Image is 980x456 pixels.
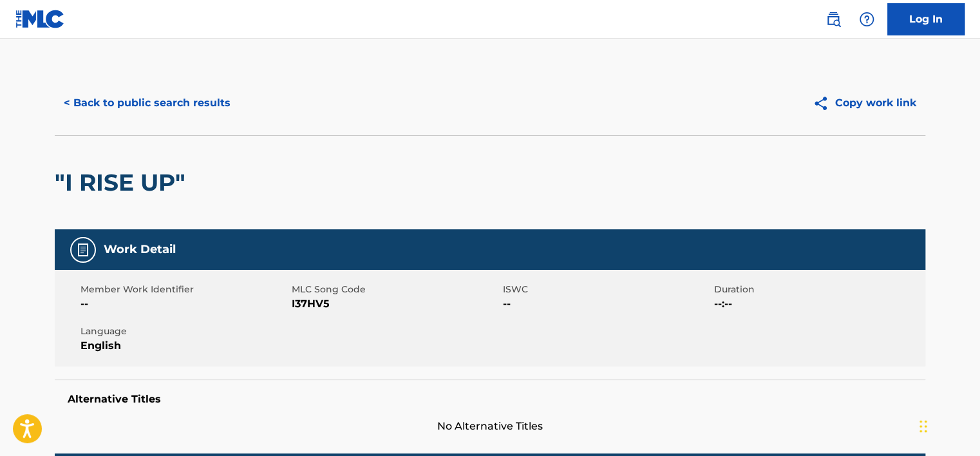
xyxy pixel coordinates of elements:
[80,338,288,354] span: English
[854,6,880,32] div: Help
[55,419,925,434] span: No Alternative Titles
[820,6,846,32] a: Public Search
[292,296,500,312] span: I37HV5
[503,283,711,296] span: ISWC
[813,95,835,111] img: Copy work link
[916,394,980,456] div: চ্যাট উইজেট
[804,87,925,119] button: Copy work link
[68,393,912,406] h5: Alternative Titles
[104,242,176,257] h5: Work Detail
[916,394,980,456] iframe: Chat Widget
[15,10,65,28] img: MLC Logo
[714,283,922,296] span: Duration
[503,296,711,312] span: --
[714,296,922,312] span: --:--
[75,242,91,258] img: Work Detail
[55,87,240,119] button: < Back to public search results
[825,12,841,27] img: search
[887,3,965,35] a: Log In
[80,283,288,296] span: Member Work Identifier
[292,283,500,296] span: MLC Song Code
[859,12,874,27] img: help
[919,407,927,446] div: টেনে আনুন
[55,168,192,197] h2: "I RISE UP"
[80,325,288,338] span: Language
[80,296,288,312] span: --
